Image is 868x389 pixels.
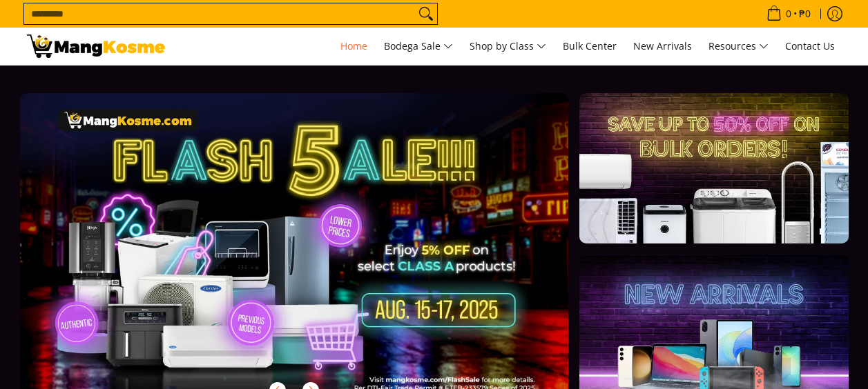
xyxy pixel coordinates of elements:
span: Home [340,39,367,52]
span: Bodega Sale [384,38,453,55]
span: 0 [784,9,793,19]
a: Shop by Class [463,28,553,65]
a: New Arrivals [626,28,699,65]
button: Search [415,3,437,24]
span: Resources [708,38,769,55]
span: ₱0 [797,9,813,19]
img: Mang Kosme: Your Home Appliances Warehouse Sale Partner! [27,34,165,58]
span: New Arrivals [633,39,692,52]
span: Shop by Class [470,38,546,55]
a: Contact Us [778,28,842,65]
nav: Main Menu [179,28,842,65]
span: Contact Us [785,39,835,52]
a: Resources [702,28,775,65]
span: Bulk Center [563,39,617,52]
span: • [762,6,815,21]
a: Bulk Center [556,28,624,65]
a: Home [334,28,374,65]
a: Bodega Sale [377,28,460,65]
